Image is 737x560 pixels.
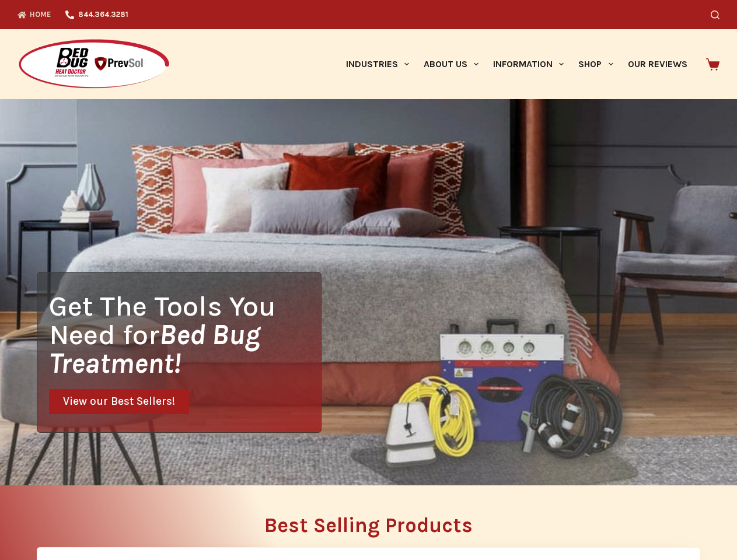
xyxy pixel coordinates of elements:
h1: Get The Tools You Need for [49,292,321,377]
nav: Primary [338,29,694,99]
i: Bed Bug Treatment! [49,318,260,380]
button: Open LiveChat chat widget [9,5,44,40]
button: Search [711,10,719,19]
img: Prevsol/Bed Bug Heat Doctor [18,38,170,90]
a: Shop [571,29,620,99]
span: View our Best Sellers! [63,396,175,407]
a: About Us [416,29,485,99]
a: View our Best Sellers! [49,389,189,414]
h2: Best Selling Products [37,515,700,535]
a: Our Reviews [620,29,694,99]
a: Information [486,29,571,99]
a: Industries [338,29,416,99]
